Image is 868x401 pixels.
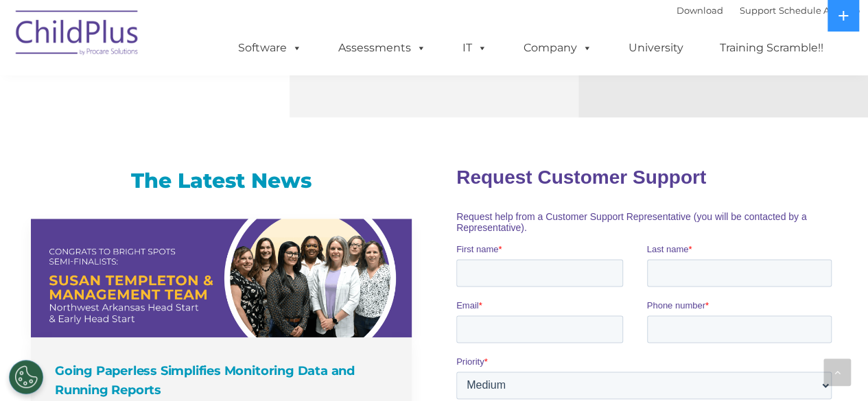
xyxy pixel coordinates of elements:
[510,34,606,62] a: Company
[706,34,837,62] a: Training Scramble!!
[224,34,316,62] a: Software
[9,360,43,394] button: Cookies Settings
[325,34,440,62] a: Assessments
[191,90,233,101] span: Last name
[55,361,391,400] h4: Going Paperless Simplifies Monitoring Data and Running Reports
[615,34,697,62] a: University
[191,147,249,157] span: Phone number
[677,5,860,16] font: |
[9,1,146,69] img: ChildPlus by Procare Solutions
[677,5,723,16] a: Download
[31,167,412,195] h3: The Latest News
[449,34,501,62] a: IT
[740,5,776,16] a: Support
[779,5,860,16] a: Schedule A Demo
